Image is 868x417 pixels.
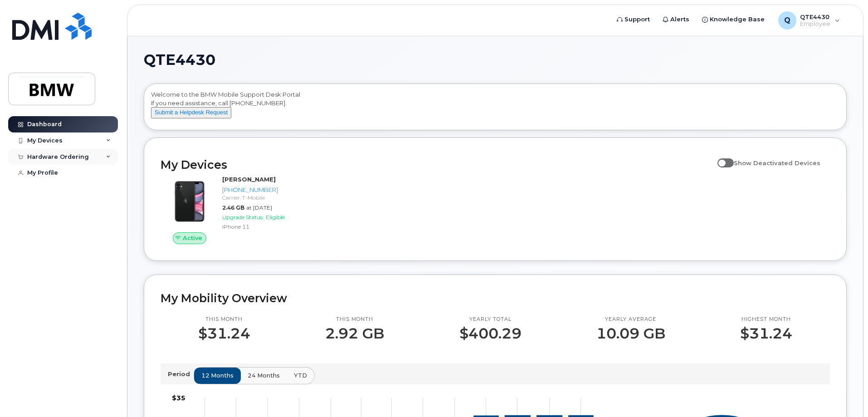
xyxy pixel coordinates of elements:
iframe: Messenger Launcher [829,378,861,410]
div: [PHONE_NUMBER] [222,186,316,194]
span: at [DATE] [246,204,272,211]
h2: My Mobility Overview [161,291,830,305]
span: YTD [294,371,307,380]
p: This month [325,316,384,323]
p: Period [168,370,194,378]
p: This month [198,316,250,323]
span: Show Deactivated Devices [734,159,820,167]
span: Active [183,234,202,242]
button: Submit a Helpdesk Request [151,107,231,118]
h2: My Devices [161,158,713,172]
p: $31.24 [198,325,250,342]
a: Active[PERSON_NAME][PHONE_NUMBER]Carrier: T-Mobile2.46 GBat [DATE]Upgrade Status:EligibleiPhone 11 [161,175,320,244]
img: iPhone_11.jpg [168,180,211,223]
p: Yearly total [459,316,522,323]
div: iPhone 11 [222,223,316,231]
span: QTE4430 [144,53,215,67]
p: Highest month [740,316,792,323]
p: Yearly average [596,316,665,323]
p: $31.24 [740,325,792,342]
span: Upgrade Status: [222,214,264,221]
p: 2.92 GB [325,325,384,342]
p: 10.09 GB [596,325,665,342]
div: Carrier: T-Mobile [222,194,316,201]
span: 2.46 GB [222,204,244,211]
span: Eligible [266,214,285,221]
a: Submit a Helpdesk Request [151,108,231,116]
div: Welcome to the BMW Mobile Support Desk Portal If you need assistance, call [PHONE_NUMBER]. [151,90,839,127]
tspan: $35 [172,394,185,402]
strong: [PERSON_NAME] [222,176,276,183]
span: 24 months [248,371,280,380]
input: Show Deactivated Devices [717,154,725,162]
p: $400.29 [459,325,522,342]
